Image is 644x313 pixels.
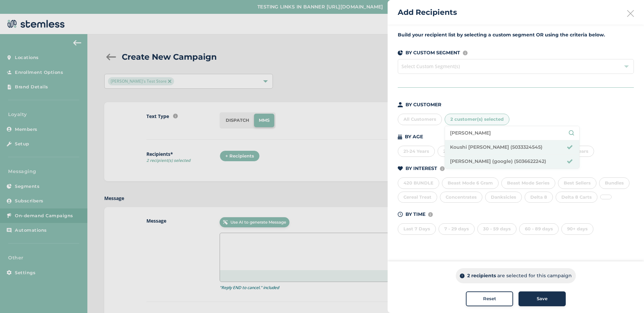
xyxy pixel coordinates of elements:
div: Best Sellers [558,177,596,189]
div: Delta 8 Carts [556,192,597,203]
span: Save [537,295,548,302]
p: are selected for this campaign [497,272,572,279]
div: Concentrates [440,192,482,203]
div: Bundles [599,177,629,189]
p: 2 recipients [467,272,496,279]
span: Reset [483,295,496,302]
input: Search [450,130,574,137]
div: 90+ days [561,223,593,235]
div: 25-34 Years [438,146,476,157]
img: icon-info-236977d2.svg [440,166,445,171]
p: BY AGE [405,133,423,140]
li: Koushi [PERSON_NAME] (5033324545) [445,140,579,154]
button: Save [519,291,566,306]
button: Reset [466,291,513,306]
div: 21-24 Years [398,146,435,157]
div: 60 - 89 days [519,223,559,235]
li: [PERSON_NAME] (google) (5036622242) [445,154,579,168]
img: icon-person-dark-ced50e5f.svg [398,102,403,107]
div: 7 - 29 days [439,223,475,235]
label: Build your recipient list by selecting a custom segment OR using the criteria below. [398,31,634,38]
div: Danksicles [485,192,522,203]
div: Beast Mode Series [501,177,555,189]
div: All Customers [398,114,442,125]
img: icon-segments-dark-074adb27.svg [398,50,403,55]
img: icon-info-236977d2.svg [463,51,468,55]
img: icon-info-236977d2.svg [428,212,433,217]
img: icon-info-dark-48f6c5f3.svg [460,274,465,278]
span: 2 customer(s) selected [450,116,504,122]
img: icon-cake-93b2a7b5.svg [398,134,402,139]
div: 30 - 59 days [477,223,516,235]
div: Last 7 Days [398,223,436,235]
div: Delta 8 [525,192,553,203]
p: BY TIME [405,211,425,218]
div: Cereal Treat [398,192,437,203]
p: BY INTEREST [405,165,437,172]
p: BY CUSTOM SEGMENT [405,49,460,56]
img: icon-time-dark-e6b1183b.svg [398,212,403,217]
img: icon-heart-dark-29e6356f.svg [398,166,403,171]
div: Beast Mode 6 Gram [442,177,499,189]
iframe: Chat Widget [610,281,644,313]
h2: Add Recipients [398,7,457,18]
p: BY CUSTOMER [405,101,441,108]
div: 420 BUNDLE [398,177,439,189]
